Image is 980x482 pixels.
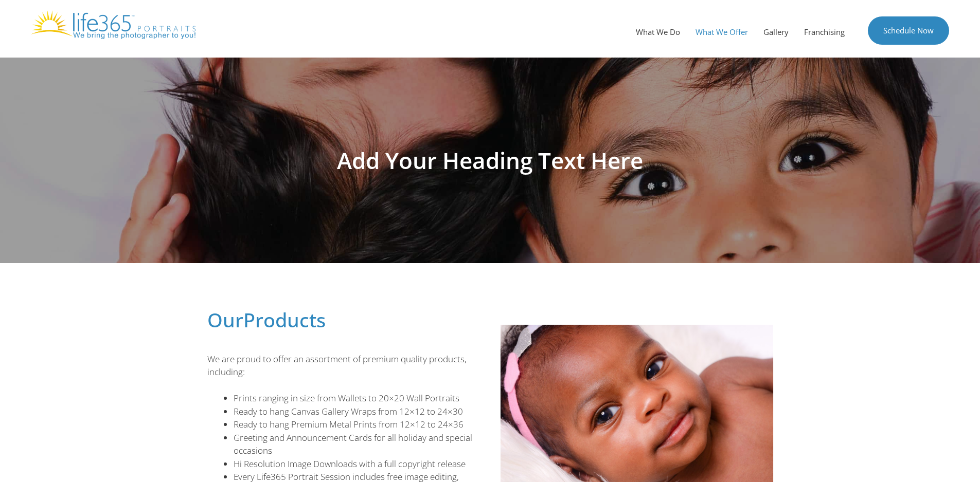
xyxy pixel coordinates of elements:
li: Greeting and Announcement Cards for all holiday and special occasions [234,431,480,457]
li: Hi Resolution Image Downloads with a full copyright release [234,457,480,471]
img: Life365 [31,10,195,39]
li: Ready to hang Premium Metal Prints from 12×12 to 24×36 [234,418,480,431]
h1: Add Your Heading Text Here [202,149,778,172]
a: What We Do [628,16,688,47]
span: Products [243,306,326,333]
li: Prints ranging in size from Wallets to 20×20 Wall Portraits [234,392,480,405]
a: Gallery [756,16,796,47]
a: Franchising [796,16,852,47]
li: Ready to hang Canvas Gallery Wraps from 12×12 to 24×30 [234,405,480,418]
p: We are proud to offer an assortment of premium quality products, including: [207,353,480,379]
a: Schedule Now [868,16,949,45]
a: What We Offer [688,16,756,47]
span: Our [207,306,243,333]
